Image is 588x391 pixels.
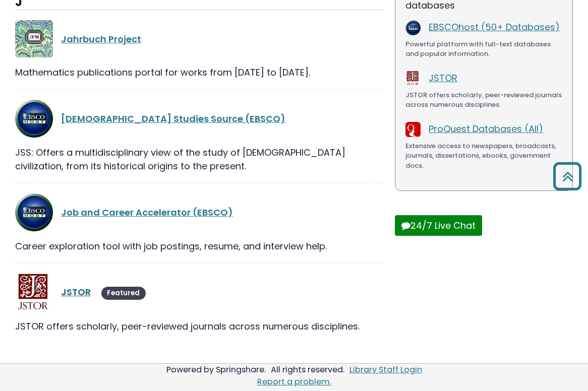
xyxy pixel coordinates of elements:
[15,146,383,173] div: JSS: Offers a multidisciplinary view of the study of [DEMOGRAPHIC_DATA] civilization, from its hi...
[61,206,233,219] a: Job and Career Accelerator (EBSCO)
[165,364,267,375] div: Powered by Springshare.
[549,167,585,185] a: Back to Top
[257,376,331,387] a: Report a problem.
[429,72,457,84] a: JSTOR
[269,364,346,375] div: All rights reserved.
[61,33,141,45] a: Jahrbuch Project
[15,239,383,253] div: Career exploration tool with job postings, resume, and interview help.
[61,286,91,298] a: JSTOR
[15,319,383,333] div: JSTOR offers scholarly, peer-reviewed journals across numerous disciplines.
[429,122,543,135] a: ProQuest Databases (All)
[61,112,285,125] a: [DEMOGRAPHIC_DATA] Studies Source (EBSCO)
[405,39,562,59] div: Powerful platform with full-text databases and popular information.
[405,90,562,110] div: JSTOR offers scholarly, peer-reviewed journals across numerous disciplines.
[429,21,560,33] a: EBSCOhost (50+ Databases)
[395,215,482,236] button: 24/7 Live Chat
[349,364,422,375] a: Library Staff Login
[405,141,562,171] div: Extensive access to newspapers, broadcasts, journals, dissertations, ebooks, government docs.
[15,66,383,79] div: Mathematics publications portal for works from [DATE] to [DATE].
[101,287,146,300] span: Featured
